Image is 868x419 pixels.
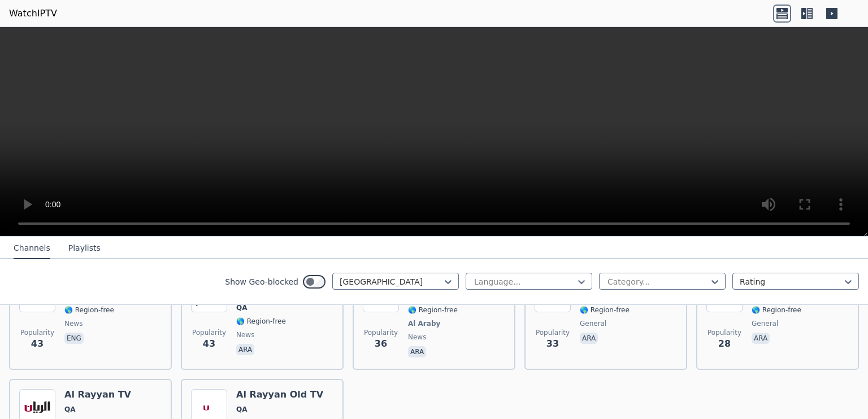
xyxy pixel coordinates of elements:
a: WatchIPTV [9,7,57,20]
p: ara [580,333,598,344]
span: news [236,330,254,339]
span: news [64,319,83,328]
span: 43 [31,337,44,351]
span: 🌎 Region-free [64,305,114,315]
span: Popularity [192,328,226,337]
span: QA [64,405,76,414]
span: QA [236,303,248,312]
span: 🌎 Region-free [236,317,286,326]
h6: Al Rayyan TV [64,389,131,400]
span: 36 [375,337,387,351]
span: QA [236,405,248,414]
p: ara [236,344,254,355]
span: general [752,319,778,328]
h6: Al Rayyan Old TV [236,389,323,400]
span: 28 [718,337,731,351]
span: 🌎 Region-free [752,305,801,315]
span: 33 [546,337,559,351]
span: 🌎 Region-free [580,305,630,315]
span: Popularity [708,328,741,337]
p: ara [408,346,426,357]
label: Show Geo-blocked [225,276,298,287]
button: Channels [14,238,50,259]
span: Popularity [536,328,570,337]
span: Popularity [364,328,398,337]
span: news [408,333,426,342]
p: ara [752,333,770,344]
span: Al Araby [408,319,440,328]
button: Playlists [68,238,101,259]
span: Popularity [20,328,54,337]
span: general [580,319,606,328]
span: 🌎 Region-free [408,305,458,315]
p: eng [64,333,84,344]
span: 43 [203,337,215,351]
